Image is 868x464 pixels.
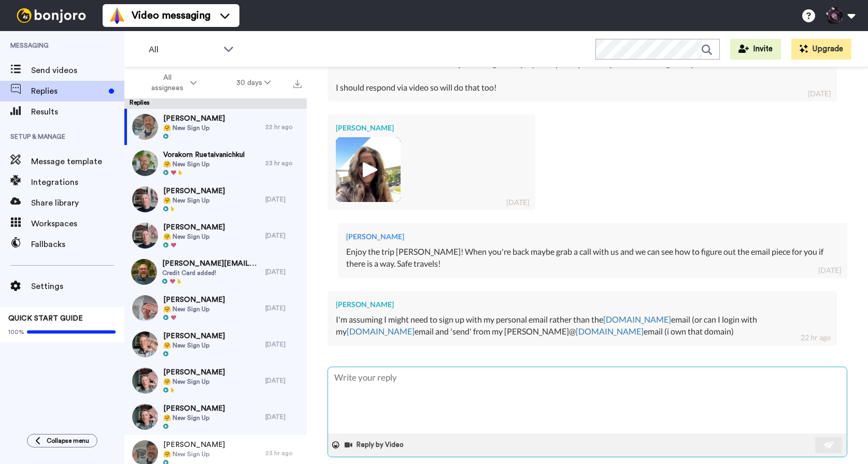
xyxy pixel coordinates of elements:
div: [PERSON_NAME] [336,299,829,310]
div: 23 hr ago [265,159,302,167]
span: Fallbacks [31,238,124,251]
span: Collapse menu [47,437,89,445]
span: All assignees [146,72,188,93]
span: [PERSON_NAME] [163,367,225,378]
span: Integrations [31,176,124,189]
div: [DATE] [265,195,302,204]
div: [PERSON_NAME] [346,231,839,242]
span: [PERSON_NAME][EMAIL_ADDRESS][DOMAIN_NAME] [162,258,260,269]
img: 7d30f020-bf1c-4e68-984f-a9e9165c22cb-thumb.jpg [132,114,158,140]
span: Credit Card added! [162,269,260,277]
div: Enjoy the trip [PERSON_NAME]! When you're back maybe grab a call with us and we can see how to fi... [346,246,839,270]
span: [PERSON_NAME] [163,440,225,450]
span: [PERSON_NAME] [163,295,225,305]
div: I'm assuming I might need to sign up with my personal email rather than the email (or can I login... [336,314,829,338]
span: 🤗 New Sign Up [163,305,225,313]
a: [PERSON_NAME]🤗 New Sign Up22 hr ago [124,109,307,145]
span: Settings [31,280,124,293]
span: 🤗 New Sign Up [163,450,225,458]
span: Share library [31,197,124,209]
img: 605b730f-86d2-4b1c-ad08-0fdc43cc8c10-thumb.jpg [132,331,158,357]
img: ac519f94-ef5f-4835-b5e1-51563c9d4347-thumb.jpg [131,259,157,285]
img: db8ce8f7-37e6-45f1-b482-8a4a7fdb2a22-thumb.jpg [132,223,158,249]
span: 🤗 New Sign Up [163,414,225,422]
img: 6a42e8aa-c9a8-4302-90c1-d0547754cef2-thumb.jpg [132,295,158,321]
div: [DATE] [265,376,302,385]
div: [DATE] [265,268,302,276]
span: 🤗 New Sign Up [163,124,225,132]
img: 5ca9e2c7-4c05-4a82-9f85-54e3d187bfe2-thumb.jpg [132,186,158,212]
img: 587bb185-235c-4b5b-8672-f5e82b8e3d41-thumb.jpg [132,368,158,394]
img: export.svg [293,80,302,88]
div: [DATE] [265,304,302,312]
button: Invite [730,39,781,60]
span: Results [31,106,124,118]
span: QUICK START GUIDE [8,315,83,322]
div: [DATE] [808,89,831,99]
a: [DOMAIN_NAME] [603,314,671,324]
a: Vorakorn Ruetaivanichkul🤗 New Sign Up23 hr ago [124,145,307,181]
div: 22 hr ago [265,123,302,131]
div: [PERSON_NAME] [336,123,527,133]
img: bj-logo-header-white.svg [12,8,90,23]
span: [PERSON_NAME] [163,403,225,414]
button: Export all results that match these filters now. [290,75,305,91]
a: [PERSON_NAME][EMAIL_ADDRESS][DOMAIN_NAME]Credit Card added![DATE] [124,254,307,290]
a: [PERSON_NAME]🤗 New Sign Up[DATE] [124,181,307,218]
div: [DATE] [265,340,302,349]
span: 🤗 New Sign Up [163,233,225,241]
div: 22 hr ago [801,332,831,343]
span: 🤗 New Sign Up [163,341,225,350]
div: [DATE] [265,413,302,421]
div: [DATE] [506,197,529,208]
div: 23 hr ago [265,449,302,457]
a: [DOMAIN_NAME] [347,326,415,336]
span: 100% [8,328,24,336]
button: Reply by Video [344,437,407,453]
img: f10ed394-d962-4f26-9dbc-02d848830d77-thumb.jpg [132,404,158,430]
a: [PERSON_NAME]🤗 New Sign Up[DATE] [124,290,307,326]
a: [PERSON_NAME]🤗 New Sign Up[DATE] [124,399,307,435]
a: [DOMAIN_NAME] [576,326,644,336]
span: Vorakorn Ruetaivanichkul [163,150,245,160]
span: Video messaging [132,8,210,23]
button: Collapse menu [27,434,97,447]
img: ic_play_thick.png [354,155,382,184]
div: [DATE] [818,265,841,275]
span: [PERSON_NAME] [163,331,225,341]
a: [PERSON_NAME]🤗 New Sign Up[DATE] [124,363,307,399]
button: 30 days [217,74,291,92]
span: [PERSON_NAME] [163,113,225,124]
img: 7beccbcd-a8bf-4f5b-b564-bdfb09713d10-thumb.jpg [336,137,401,202]
button: Upgrade [791,39,851,60]
span: 🤗 New Sign Up [163,160,245,168]
img: send-white.svg [823,441,835,449]
span: Workspaces [31,218,124,230]
span: 🤗 New Sign Up [163,196,225,205]
span: Send videos [31,64,124,77]
span: All [149,44,218,56]
span: 🤗 New Sign Up [163,378,225,386]
span: [PERSON_NAME] [163,186,225,196]
a: [PERSON_NAME]🤗 New Sign Up[DATE] [124,326,307,363]
div: Replies [124,98,307,109]
span: Message template [31,155,124,168]
span: Replies [31,85,105,97]
div: [DATE] [265,231,302,240]
img: vm-color.svg [109,7,125,24]
span: [PERSON_NAME] [163,222,225,233]
button: All assignees [126,68,217,97]
a: [PERSON_NAME]🤗 New Sign Up[DATE] [124,218,307,254]
img: f33cda64-340f-4753-b3ac-5768991b72f7-thumb.jpg [132,150,158,176]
